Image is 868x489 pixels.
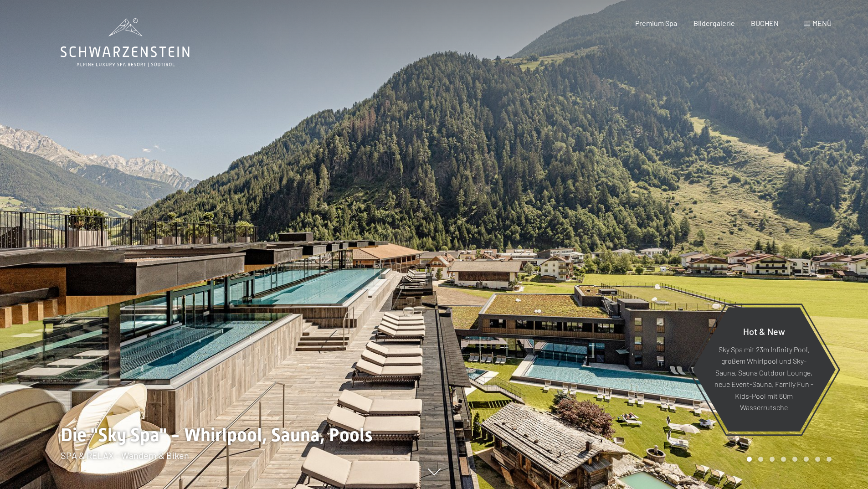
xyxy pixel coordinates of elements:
div: Carousel Page 1 (Current Slide) [747,457,752,462]
a: Hot & New Sky Spa mit 23m Infinity Pool, großem Whirlpool und Sky-Sauna, Sauna Outdoor Lounge, ne... [692,307,836,432]
div: Carousel Page 5 [792,457,797,462]
div: Carousel Page 7 [815,457,820,462]
div: Carousel Page 2 [758,457,763,462]
div: Carousel Pagination [744,457,832,462]
span: Menü [812,19,832,27]
a: BUCHEN [751,19,779,27]
div: Carousel Page 6 [804,457,809,462]
a: Premium Spa [635,19,677,27]
div: Carousel Page 4 [781,457,786,462]
p: Sky Spa mit 23m Infinity Pool, großem Whirlpool und Sky-Sauna, Sauna Outdoor Lounge, neue Event-S... [714,343,813,413]
div: Carousel Page 3 [770,457,775,462]
div: Carousel Page 8 [827,457,832,462]
span: Hot & New [743,325,785,336]
a: Bildergalerie [693,19,735,27]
